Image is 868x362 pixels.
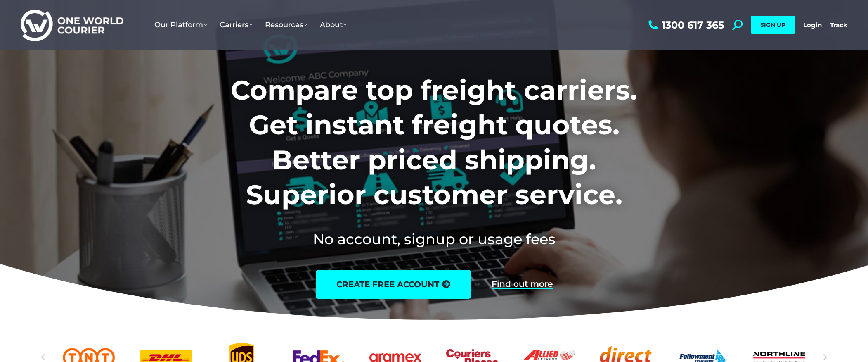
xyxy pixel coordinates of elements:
a: Track [830,21,847,29]
span: About [320,20,347,29]
img: One World Courier [21,8,123,42]
a: 1300 617 365 [646,20,724,30]
a: Our Platform [148,12,213,38]
h1: Compare top freight carriers. Get instant freight quotes. Better priced shipping. Superior custom... [176,73,692,212]
span: Our Platform [154,20,207,29]
a: About [314,12,353,38]
span: Carriers [220,20,253,29]
h2: No account, signup or usage fees [176,229,692,249]
a: create free account [316,270,471,299]
span: SIGN UP [760,21,785,29]
a: Find out more [492,280,553,289]
span: Resources [265,20,307,29]
a: Resources [259,12,314,38]
a: SIGN UP [751,16,795,34]
a: Carriers [213,12,259,38]
a: Login [803,21,822,29]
